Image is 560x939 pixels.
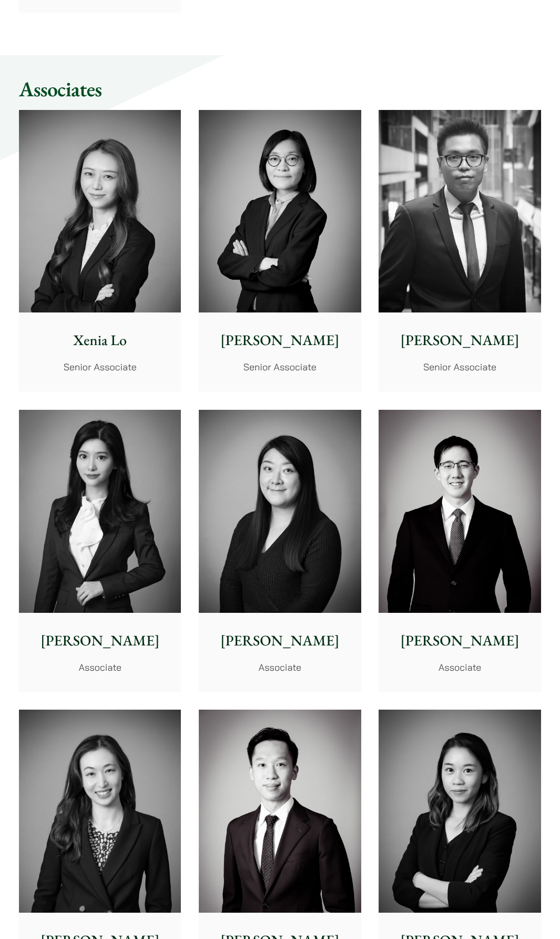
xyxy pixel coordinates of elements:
[27,630,172,652] p: [PERSON_NAME]
[387,630,532,652] p: [PERSON_NAME]
[27,660,172,674] p: Associate
[387,660,532,674] p: Associate
[207,660,352,674] p: Associate
[199,110,361,392] a: [PERSON_NAME] Senior Associate
[199,410,361,692] a: [PERSON_NAME] Associate
[207,630,352,652] p: [PERSON_NAME]
[207,329,352,351] p: [PERSON_NAME]
[387,360,532,374] p: Senior Associate
[19,410,181,612] img: Florence Yan photo
[27,329,172,351] p: Xenia Lo
[207,360,352,374] p: Senior Associate
[379,110,541,392] a: [PERSON_NAME] Senior Associate
[19,76,541,102] h2: Associates
[379,410,541,692] a: [PERSON_NAME] Associate
[19,110,181,392] a: Xenia Lo Senior Associate
[19,410,181,692] a: Florence Yan photo [PERSON_NAME] Associate
[27,360,172,374] p: Senior Associate
[387,329,532,351] p: [PERSON_NAME]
